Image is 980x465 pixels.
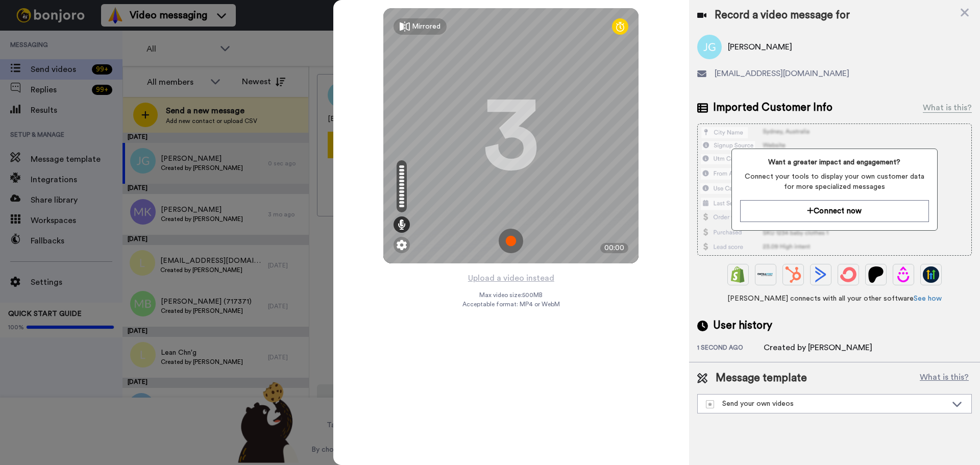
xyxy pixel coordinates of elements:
[785,266,801,283] img: Hubspot
[465,272,557,285] button: Upload a video instead
[764,341,872,354] div: Created by [PERSON_NAME]
[740,172,928,192] span: Connect your tools to display your own customer data for more specialized messages
[923,266,939,283] img: GoHighLevel
[740,157,928,167] span: Want a greater impact and engagement?
[600,243,628,253] div: 00:00
[462,300,560,308] span: Acceptable format: MP4 or WebM
[840,266,856,283] img: ConvertKit
[713,100,832,115] span: Imported Customer Info
[706,400,714,408] img: demo-template.svg
[715,67,849,80] span: [EMAIL_ADDRESS][DOMAIN_NAME]
[499,229,523,253] img: ic_record_start.svg
[917,371,972,386] button: What is this?
[923,102,972,114] div: What is this?
[697,344,764,354] div: 1 second ago
[730,266,746,283] img: Shopify
[757,266,774,283] img: Ontraport
[914,295,942,302] a: See how
[713,318,772,333] span: User history
[740,200,928,222] button: Connect now
[706,399,947,409] div: Send your own videos
[479,291,543,299] span: Max video size: 500 MB
[397,240,407,250] img: ic_gear.svg
[697,293,972,304] span: [PERSON_NAME] connects with all your other software
[868,266,884,283] img: Patreon
[716,371,807,386] span: Message template
[813,266,829,283] img: ActiveCampaign
[895,266,912,283] img: Drip
[483,97,539,174] div: 3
